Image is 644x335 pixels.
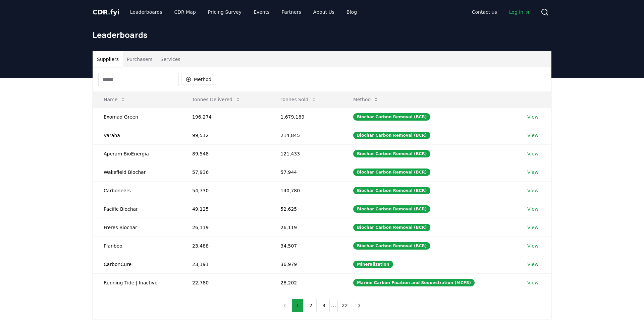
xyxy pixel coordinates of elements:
[353,205,430,213] div: Biochar Carbon Removal (BCR)
[203,6,247,18] a: Pricing Survey
[270,255,342,273] td: 36,979
[270,144,342,163] td: 121,433
[348,93,384,106] button: Method
[337,299,352,312] button: 22
[527,279,538,286] a: View
[527,114,538,120] a: View
[270,108,342,126] td: 1,679,189
[308,6,340,18] a: About Us
[341,6,362,18] a: Blog
[93,273,181,292] td: Running Tide | Inactive
[93,237,181,255] td: Planboo
[527,243,538,249] a: View
[93,200,181,218] td: Pacific Biochar
[527,169,538,176] a: View
[527,150,538,157] a: View
[93,218,181,237] td: Freres Biochar
[270,126,342,144] td: 214,845
[509,9,530,15] span: Log in
[527,261,538,268] a: View
[331,301,336,310] li: ...
[98,93,131,106] button: Name
[353,132,430,139] div: Biochar Carbon Removal (BCR)
[353,261,393,268] div: Mineralization
[467,6,502,18] a: Contact us
[353,242,430,250] div: Biochar Carbon Removal (BCR)
[169,6,201,18] a: CDR Map
[181,181,270,200] td: 54,730
[187,93,246,106] button: Tonnes Delivered
[292,299,304,312] button: 1
[305,299,317,312] button: 2
[93,255,181,273] td: CarbonCure
[270,273,342,292] td: 28,202
[181,200,270,218] td: 49,125
[353,279,475,286] div: Marine Carbon Fixation and Sequestration (MCFS)
[270,181,342,200] td: 140,780
[181,218,270,237] td: 26,119
[527,224,538,231] a: View
[354,299,365,312] button: next page
[467,6,535,18] nav: Main
[181,144,270,163] td: 89,548
[270,218,342,237] td: 26,119
[527,132,538,139] a: View
[353,113,430,121] div: Biochar Carbon Removal (BCR)
[93,126,181,144] td: Varaha
[353,187,430,194] div: Biochar Carbon Removal (BCR)
[93,7,119,17] a: CDR.fyi
[276,6,307,18] a: Partners
[125,6,168,18] a: Leaderboards
[125,6,362,18] nav: Main
[270,237,342,255] td: 34,507
[181,163,270,181] td: 57,936
[181,126,270,144] td: 99,512
[93,51,123,67] button: Suppliers
[270,200,342,218] td: 52,625
[353,150,430,157] div: Biochar Carbon Removal (BCR)
[93,8,119,16] span: CDR fyi
[93,108,181,126] td: Exomad Green
[157,51,184,67] button: Services
[93,144,181,163] td: Aperam BioEnergia
[123,51,157,67] button: Purchasers
[527,187,538,194] a: View
[93,29,551,40] h1: Leaderboards
[527,206,538,212] a: View
[108,8,110,16] span: .
[181,108,270,126] td: 196,274
[270,163,342,181] td: 57,944
[353,224,430,231] div: Biochar Carbon Removal (BCR)
[353,169,430,176] div: Biochar Carbon Removal (BCR)
[181,273,270,292] td: 22,780
[275,93,322,106] button: Tonnes Sold
[181,255,270,273] td: 23,191
[181,74,216,85] button: Method
[248,6,275,18] a: Events
[93,163,181,181] td: Wakefield Biochar
[181,237,270,255] td: 23,488
[318,299,330,312] button: 3
[93,181,181,200] td: Carboneers
[504,6,535,18] a: Log in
